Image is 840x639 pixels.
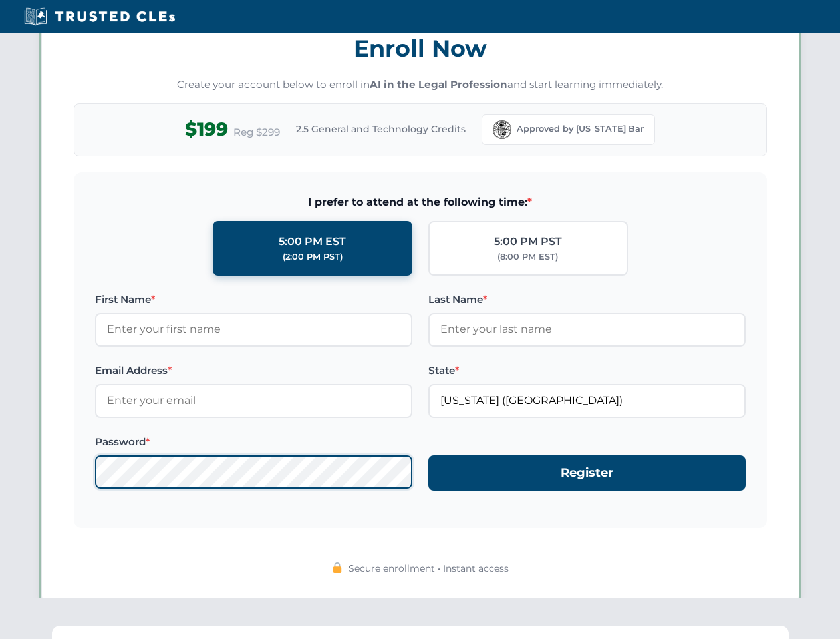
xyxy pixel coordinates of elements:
[428,455,746,491] button: Register
[296,122,466,136] span: 2.5 General and Technology Credits
[428,292,746,308] label: Last Name
[20,7,179,27] img: Trusted CLEs
[95,363,412,379] label: Email Address
[283,250,343,264] div: (2:00 PM PST)
[428,384,746,417] input: Florida (FL)
[279,233,346,250] div: 5:00 PM EST
[497,250,558,264] div: (8:00 PM EST)
[428,363,746,379] label: State
[95,292,412,308] label: First Name
[95,384,412,417] input: Enter your email
[95,434,412,450] label: Password
[349,561,509,576] span: Secure enrollment • Instant access
[185,114,228,144] span: $199
[494,233,562,250] div: 5:00 PM PST
[517,122,644,136] span: Approved by [US_STATE] Bar
[74,27,767,69] h3: Enroll Now
[95,313,412,346] input: Enter your first name
[233,124,280,140] span: Reg $299
[332,562,343,573] img: 🔒
[428,313,746,346] input: Enter your last name
[493,120,511,139] img: Florida Bar
[95,194,746,211] span: I prefer to attend at the following time:
[370,78,507,91] strong: AI in the Legal Profession
[74,77,767,93] p: Create your account below to enroll in and start learning immediately.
